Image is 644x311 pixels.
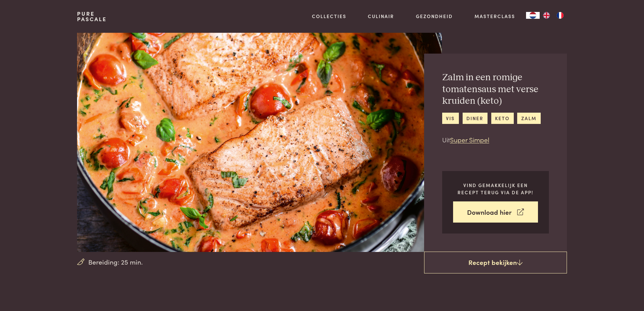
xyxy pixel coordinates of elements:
[526,12,540,19] div: Language
[517,113,540,124] a: zalm
[540,12,553,19] a: EN
[453,201,538,223] a: Download hier
[442,113,459,124] a: vis
[442,135,549,145] p: Uit
[77,33,441,252] img: Zalm in een romige tomatensaus met verse kruiden (keto)
[416,13,453,20] a: Gezondheid
[442,72,549,107] h2: Zalm in een romige tomatensaus met verse kruiden (keto)
[540,12,567,19] ul: Language list
[312,13,346,20] a: Collecties
[453,182,538,196] p: Vind gemakkelijk een recept terug via de app!
[77,11,107,22] a: PurePascale
[88,257,143,267] span: Bereiding: 25 min.
[526,12,567,19] aside: Language selected: Nederlands
[368,13,394,20] a: Culinair
[424,252,567,273] a: Recept bekijken
[475,13,515,20] a: Masterclass
[526,12,540,19] a: NL
[450,135,489,144] a: Super Simpel
[553,12,567,19] a: FR
[463,113,488,124] a: diner
[491,113,514,124] a: keto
